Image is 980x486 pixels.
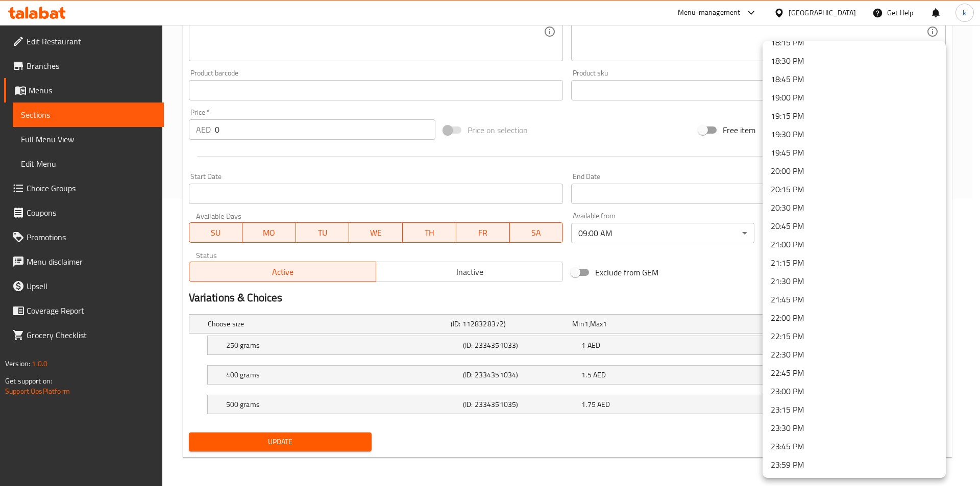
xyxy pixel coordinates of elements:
[763,162,946,180] li: 20:00 PM
[763,309,946,327] li: 22:00 PM
[763,125,946,143] li: 19:30 PM
[763,327,946,345] li: 22:15 PM
[763,345,946,364] li: 22:30 PM
[763,198,946,217] li: 20:30 PM
[763,419,946,437] li: 23:30 PM
[763,33,946,52] li: 18:15 PM
[763,180,946,198] li: 20:15 PM
[763,253,946,272] li: 21:15 PM
[763,235,946,253] li: 21:00 PM
[763,437,946,455] li: 23:45 PM
[763,272,946,290] li: 21:30 PM
[763,88,946,107] li: 19:00 PM
[763,382,946,400] li: 23:00 PM
[763,143,946,162] li: 19:45 PM
[763,364,946,382] li: 22:45 PM
[763,290,946,309] li: 21:45 PM
[763,400,946,419] li: 23:15 PM
[763,217,946,235] li: 20:45 PM
[763,70,946,88] li: 18:45 PM
[763,107,946,125] li: 19:15 PM
[763,455,946,474] li: 23:59 PM
[763,52,946,70] li: 18:30 PM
